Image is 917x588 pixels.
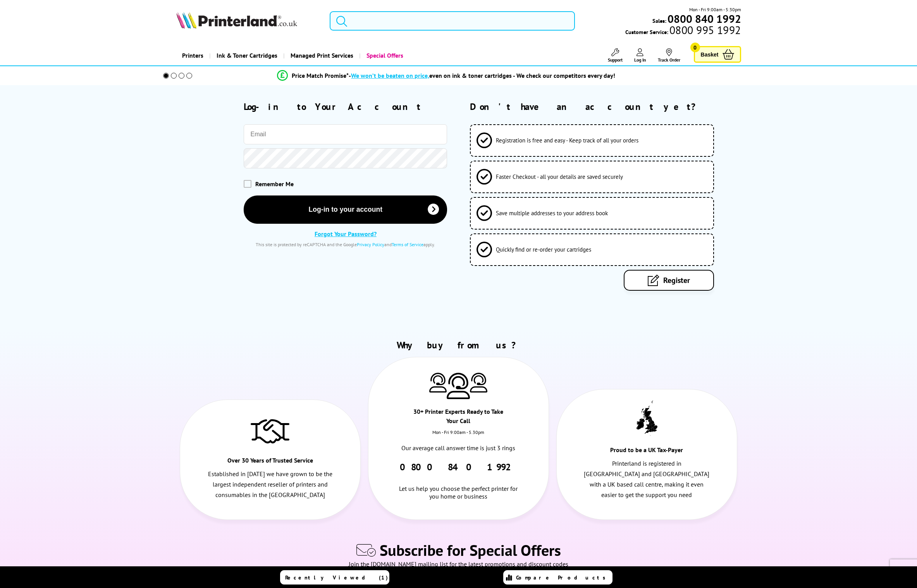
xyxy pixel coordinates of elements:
span: Mon - Fri 9:00am - 5:30pm [689,6,741,13]
span: Registration is free and easy - Keep track of all your orders [496,137,638,144]
span: Register [663,275,690,285]
span: Save multiple addresses to your address book [496,209,608,217]
div: Mon - Fri 9:00am - 5.30pm [368,429,549,443]
img: UK tax payer [636,400,657,436]
span: Price Match Promise* [292,72,349,79]
span: 0800 995 1992 [668,26,741,34]
img: Printer Experts [447,373,470,399]
div: Join the [DOMAIN_NAME] mailing list for the latest promotions and discount codes [4,560,913,572]
a: Privacy Policy [357,242,384,247]
span: Ink & Toner Cartridges [217,46,277,65]
button: Log-in to your account [244,195,447,224]
a: 0800 840 1992 [400,461,517,473]
h2: Log-in to Your Account [244,101,447,113]
span: Sales: [652,17,666,24]
div: This site is protected by reCAPTCHA and the Google and apply. [244,242,447,247]
a: 0800 840 1992 [666,15,741,22]
a: Terms of Service [392,242,423,247]
a: Ink & Toner Cartridges [209,46,283,65]
input: Email [244,124,447,144]
a: Compare Products [503,570,612,585]
img: Printerland Logo [176,12,297,29]
a: Managed Print Services [283,46,359,65]
span: Customer Service: [625,26,741,36]
a: Log In [634,48,646,63]
span: Log In [634,57,646,63]
a: Printerland Logo [176,12,320,30]
span: Recently Viewed (1) [285,574,388,581]
div: 30+ Printer Experts Ready to Take Your Call [413,407,503,429]
a: Recently Viewed (1) [280,570,389,585]
span: We won’t be beaten on price, [351,72,429,79]
a: Track Order [658,48,680,63]
b: 0800 840 1992 [668,12,741,26]
h2: Why buy from us? [176,339,741,351]
span: Support [608,57,623,63]
span: Subscribe for Special Offers [380,540,561,560]
a: Special Offers [359,46,409,65]
span: 0 [690,43,700,52]
li: modal_Promise [153,69,740,82]
p: Our average call answer time is just 3 rings [396,443,521,453]
div: Let us help you choose the perfect printer for you home or business [396,473,521,500]
span: Basket [701,49,719,60]
a: Printers [176,46,209,65]
a: Support [608,48,623,63]
p: Printerland is registered in [GEOGRAPHIC_DATA] and [GEOGRAPHIC_DATA] with a UK based call centre,... [584,458,710,501]
span: Quickly find or re-order your cartridges [496,246,591,253]
img: Printer Experts [470,373,487,393]
img: Printer Experts [429,373,447,393]
p: Established in [DATE] we have grown to be the largest independent reseller of printers and consum... [207,469,333,501]
span: Compare Products [516,574,610,581]
h2: Don't have an account yet? [470,101,741,113]
div: - even on ink & toner cartridges - We check our competitors every day! [349,72,615,79]
div: Over 30 Years of Trusted Service [225,456,315,469]
span: Remember Me [255,180,294,188]
span: Faster Checkout - all your details are saved securely [496,173,623,180]
a: Basket 0 [694,46,741,63]
a: Forgot Your Password? [315,230,377,238]
img: Trusted Service [251,415,289,446]
div: Proud to be a UK Tax-Payer [602,445,692,458]
a: Register [624,270,714,291]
